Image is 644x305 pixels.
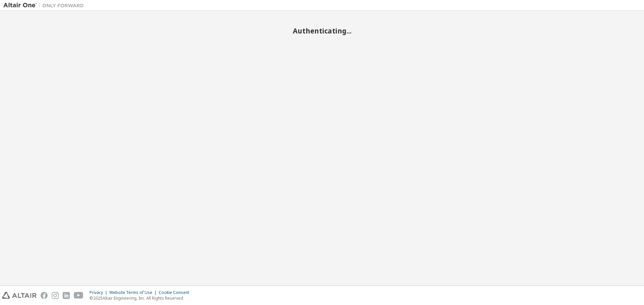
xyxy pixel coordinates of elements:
div: Privacy [90,290,109,295]
p: © 2025 Altair Engineering, Inc. All Rights Reserved. [90,295,193,301]
img: facebook.svg [41,292,48,299]
div: Cookie Consent [159,290,193,295]
img: Altair One [3,2,87,9]
img: altair_logo.svg [2,292,37,299]
h2: Authenticating... [3,26,641,35]
img: instagram.svg [52,292,59,299]
img: youtube.svg [74,292,84,299]
div: Website Terms of Use [109,290,159,295]
img: linkedin.svg [63,292,70,299]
